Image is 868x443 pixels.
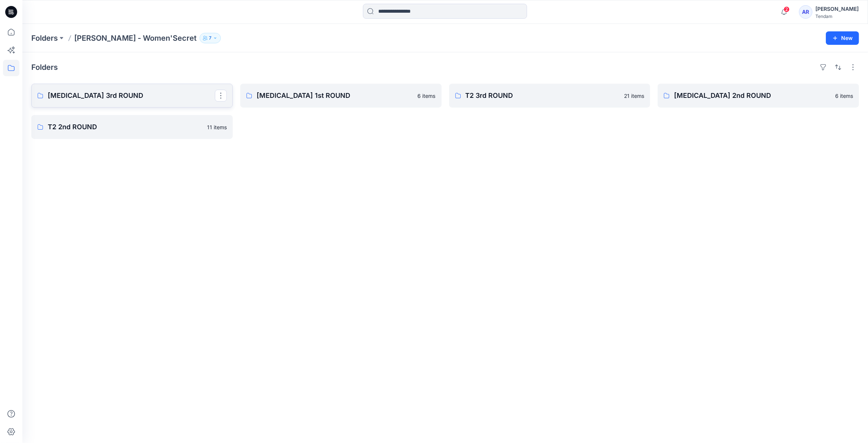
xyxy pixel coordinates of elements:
button: 7 [200,33,221,43]
p: [PERSON_NAME] - Women'Secret [74,33,197,43]
p: 6 items [835,92,853,100]
p: T2 3rd ROUND [466,90,620,101]
a: [MEDICAL_DATA] 3rd ROUND [31,84,233,108]
p: 6 items [418,92,436,100]
div: AR [799,5,812,19]
p: 7 [209,34,211,42]
p: [MEDICAL_DATA] 3rd ROUND [48,90,215,101]
h4: Folders [31,63,58,72]
a: T2 2nd ROUND11 items [31,115,233,139]
p: 11 items [207,123,227,131]
a: [MEDICAL_DATA] 2nd ROUND6 items [658,84,859,108]
p: [MEDICAL_DATA] 1st ROUND [257,90,413,101]
a: Folders [31,33,58,43]
p: [MEDICAL_DATA] 2nd ROUND [674,90,831,101]
div: Tendam [815,13,859,19]
p: T2 2nd ROUND [48,122,203,132]
p: 21 items [624,92,644,100]
div: [PERSON_NAME] [815,4,859,13]
button: New [826,31,859,45]
a: [MEDICAL_DATA] 1st ROUND6 items [240,84,442,108]
a: T2 3rd ROUND21 items [449,84,651,108]
span: 2 [784,6,790,12]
